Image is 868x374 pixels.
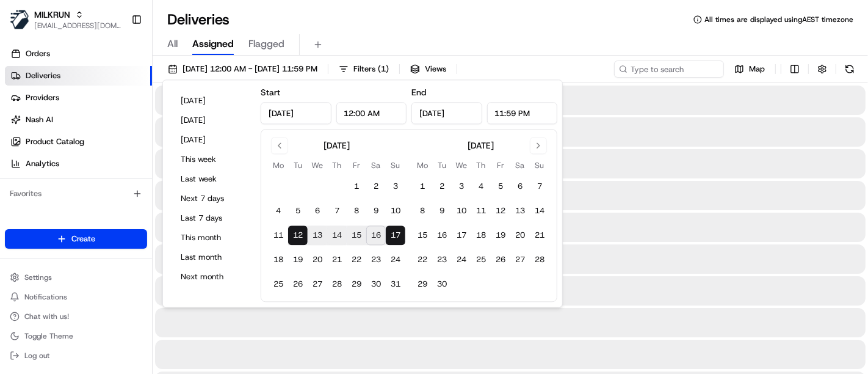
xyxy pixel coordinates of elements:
[491,202,510,221] button: 12
[366,202,386,221] button: 9
[5,328,147,345] button: Toggle Theme
[327,202,347,221] button: 7
[530,226,549,246] button: 21
[413,177,432,197] button: 1
[34,9,70,21] button: MILKRUN
[24,351,49,361] span: Log out
[167,37,178,51] span: All
[5,184,147,204] div: Favorites
[288,202,308,221] button: 5
[327,159,347,172] th: Thursday
[26,158,59,169] span: Analytics
[491,159,510,172] th: Friday
[452,159,471,172] th: Wednesday
[432,226,452,246] button: 16
[749,64,765,75] span: Map
[308,251,327,270] button: 20
[366,275,386,295] button: 30
[432,251,452,270] button: 23
[405,61,452,78] button: Views
[452,202,471,221] button: 10
[175,131,248,148] button: [DATE]
[471,159,491,172] th: Thursday
[353,64,389,75] span: Filters
[5,44,152,64] a: Orders
[175,170,248,188] button: Last week
[386,177,405,197] button: 3
[347,275,366,295] button: 29
[327,275,347,295] button: 28
[34,21,121,31] span: [EMAIL_ADDRESS][DOMAIN_NAME]
[347,159,366,172] th: Friday
[24,331,73,341] span: Toggle Theme
[841,61,858,78] button: Refresh
[452,226,471,246] button: 17
[491,177,510,197] button: 5
[471,226,491,246] button: 18
[386,159,405,172] th: Sunday
[411,87,426,98] label: End
[530,137,547,154] button: Go to next month
[471,202,491,221] button: 11
[510,202,530,221] button: 13
[432,202,452,221] button: 9
[5,229,147,249] button: Create
[5,347,147,364] button: Log out
[333,61,394,78] button: Filters(1)
[269,202,288,221] button: 4
[26,92,59,103] span: Providers
[491,226,510,246] button: 19
[24,273,52,282] span: Settings
[175,92,248,109] button: [DATE]
[5,288,147,306] button: Notifications
[175,190,248,207] button: Next 7 days
[5,110,152,130] a: Nash AI
[413,226,432,246] button: 15
[175,210,248,227] button: Last 7 days
[413,251,432,270] button: 22
[269,159,288,172] th: Monday
[530,177,549,197] button: 7
[452,251,471,270] button: 24
[175,229,248,246] button: This month
[347,177,366,197] button: 1
[366,226,386,246] button: 16
[269,226,288,246] button: 11
[288,251,308,270] button: 19
[413,275,432,295] button: 29
[261,102,331,124] input: Date
[347,202,366,221] button: 8
[413,202,432,221] button: 8
[288,159,308,172] th: Tuesday
[530,202,549,221] button: 14
[5,269,147,286] button: Settings
[288,275,308,295] button: 26
[269,251,288,270] button: 18
[175,151,248,168] button: This week
[308,159,327,172] th: Wednesday
[261,87,280,98] label: Start
[468,139,494,152] div: [DATE]
[162,61,323,78] button: [DATE] 12:00 AM - [DATE] 11:59 PM
[175,112,248,129] button: [DATE]
[471,177,491,197] button: 4
[413,159,432,172] th: Monday
[386,226,405,246] button: 17
[24,312,69,321] span: Chat with us!
[452,177,471,197] button: 3
[24,292,67,302] span: Notifications
[386,202,405,221] button: 10
[432,275,452,295] button: 30
[432,159,452,172] th: Tuesday
[432,177,452,197] button: 2
[510,159,530,172] th: Saturday
[308,275,327,295] button: 27
[327,226,347,246] button: 14
[510,251,530,270] button: 27
[510,226,530,246] button: 20
[5,132,152,152] a: Product Catalog
[530,251,549,270] button: 28
[26,48,50,59] span: Orders
[347,251,366,270] button: 22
